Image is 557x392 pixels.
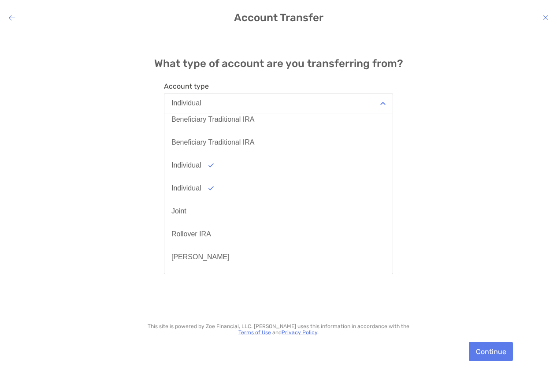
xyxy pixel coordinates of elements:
div: Individual [171,184,201,192]
img: Open dropdown arrow [380,102,386,105]
p: This site is powered by Zoe Financial, LLC. [PERSON_NAME] uses this information in accordance wit... [146,323,411,336]
div: Individual [171,99,201,107]
span: Account type [164,82,393,90]
img: Option icon [208,186,214,190]
div: [PERSON_NAME] [171,253,230,261]
div: Beneficiary Traditional IRA [171,116,255,123]
h4: What type of account are you transferring from? [154,57,403,70]
a: Terms of Use [238,329,271,336]
a: Privacy Policy [282,329,317,336]
button: [PERSON_NAME] [164,246,393,269]
button: Individual [164,177,393,200]
button: Beneficiary Traditional IRA [164,131,393,154]
img: Option icon [208,163,214,168]
div: Beneficiary Traditional IRA [171,138,255,146]
button: Individual [164,154,393,177]
div: Rollover IRA [171,230,211,238]
button: Joint [164,200,393,223]
button: Individual [164,93,393,113]
div: Individual [171,161,201,169]
div: Joint [171,207,186,215]
button: Beneficiary Traditional IRA [164,108,393,131]
button: Continue [469,342,513,361]
button: Rollover IRA [164,223,393,246]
